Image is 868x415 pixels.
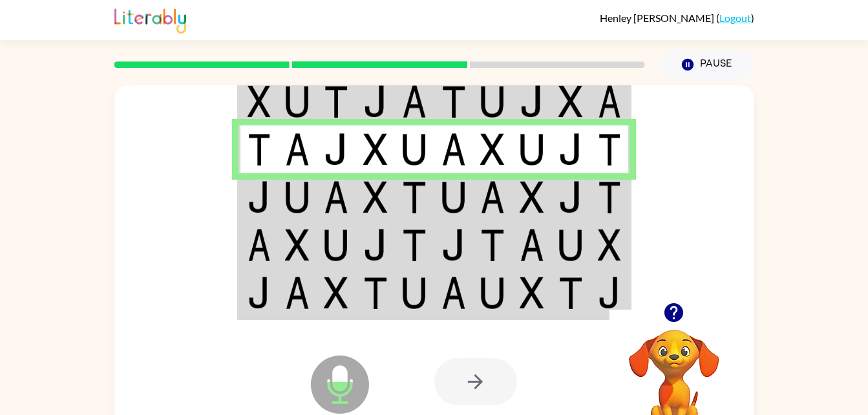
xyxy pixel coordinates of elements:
[402,229,427,261] img: t
[558,133,583,165] img: j
[402,85,427,118] img: a
[248,85,271,118] img: x
[402,277,427,309] img: u
[248,133,271,165] img: t
[719,12,751,24] a: Logout
[600,12,754,24] div: ( )
[285,229,310,261] img: x
[363,277,388,309] img: t
[558,229,583,261] img: u
[480,133,505,165] img: x
[285,133,310,165] img: a
[600,12,716,24] span: Henley [PERSON_NAME]
[402,181,427,213] img: t
[324,277,348,309] img: x
[520,85,544,118] img: j
[558,85,583,118] img: x
[558,181,583,213] img: j
[285,85,310,118] img: u
[441,181,466,213] img: u
[520,229,544,261] img: a
[363,229,388,261] img: j
[480,85,505,118] img: u
[114,5,186,34] img: Literably
[363,181,388,213] img: x
[520,277,544,309] img: x
[441,133,466,165] img: a
[520,181,544,213] img: x
[324,181,348,213] img: a
[480,229,505,261] img: t
[661,50,754,80] button: Pause
[598,85,621,118] img: a
[285,181,310,213] img: u
[598,181,621,213] img: t
[598,133,621,165] img: t
[248,277,271,309] img: j
[363,133,388,165] img: x
[248,181,271,213] img: j
[363,85,388,118] img: j
[441,277,466,309] img: a
[248,229,271,261] img: a
[441,85,466,118] img: t
[402,133,427,165] img: u
[558,277,583,309] img: t
[598,277,621,309] img: j
[480,277,505,309] img: u
[520,133,544,165] img: u
[441,229,466,261] img: j
[324,229,348,261] img: u
[324,133,348,165] img: j
[480,181,505,213] img: a
[324,85,348,118] img: t
[598,229,621,261] img: x
[285,277,310,309] img: a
